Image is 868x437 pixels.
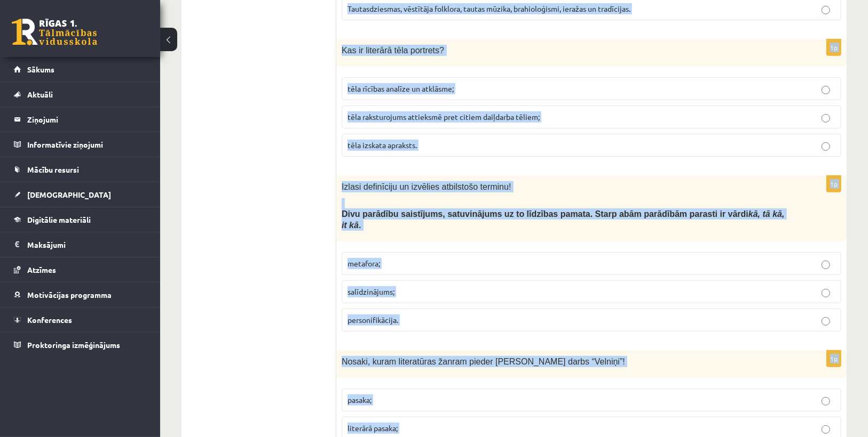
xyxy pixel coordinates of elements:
span: Mācību resursi [27,165,79,174]
span: tēla rīcības analīze un atklāsme; [348,84,454,93]
span: Kas ir literārā tēla portrets? [342,46,444,55]
a: Atzīmes [14,257,147,282]
span: [DEMOGRAPHIC_DATA] [27,190,111,199]
a: Aktuāli [14,82,147,107]
span: Tautasdziesmas, vēstītāja folklora, tautas mūzika, brahioloģismi, ieražas un tradīcijas. [348,4,630,13]
span: Proktoringa izmēģinājums [27,340,120,350]
legend: Informatīvie ziņojumi [27,132,147,157]
span: Konferences [27,315,72,325]
input: Tautasdziesmas, vēstītāja folklora, tautas mūzika, brahioloģismi, ieražas un tradīcijas. [822,6,830,14]
a: Konferences [14,307,147,332]
input: tēla izskata apraksts. [822,142,830,151]
span: Digitālie materiāli [27,215,91,224]
a: [DEMOGRAPHIC_DATA] [14,182,147,207]
input: tēla rīcības analīze un atklāsme; [822,86,830,94]
p: 1p [826,350,841,367]
span: personifikācija. [348,315,398,325]
a: Digitālie materiāli [14,207,147,232]
span: Sākums [27,64,54,74]
span: pasaka; [348,395,372,404]
input: personifikācija. [822,317,830,326]
a: Rīgas 1. Tālmācības vidusskola [12,19,97,45]
legend: Ziņojumi [27,107,147,132]
span: tēla raksturojums attieksmē pret citiem daiļdarba tēliem; [348,112,540,122]
input: metafora; [822,261,830,269]
span: metafora; [348,258,380,268]
span: Divu parādību saistījums, satuvinājums uz to līdzības pamata. Starp abām parādībām parasti ir vār... [342,209,785,230]
span: Atzīmes [27,265,56,274]
input: literārā pasaka; [822,425,830,434]
p: 1p [826,39,841,56]
span: salīdzinājums; [348,287,394,296]
a: Ziņojumi [14,107,147,132]
input: pasaka; [822,397,830,406]
i: kā, tā kā, it kā [342,209,785,230]
span: literārā pasaka; [348,423,398,433]
span: Aktuāli [27,90,53,99]
a: Mācību resursi [14,157,147,182]
span: Motivācijas programma [27,290,112,300]
a: Proktoringa izmēģinājums [14,333,147,357]
legend: Maksājumi [27,232,147,257]
a: Informatīvie ziņojumi [14,132,147,157]
input: salīdzinājums; [822,289,830,297]
p: 1p [826,175,841,192]
a: Motivācijas programma [14,282,147,307]
span: Izlasi definīciju un izvēlies atbilstošo terminu! [342,182,511,191]
a: Sākums [14,57,147,82]
input: tēla raksturojums attieksmē pret citiem daiļdarba tēliem; [822,114,830,123]
span: tēla izskata apraksts. [348,140,417,150]
span: Nosaki, kuram literatūras žanram pieder [PERSON_NAME] darbs “Velniņi”! [342,357,625,366]
a: Maksājumi [14,232,147,257]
